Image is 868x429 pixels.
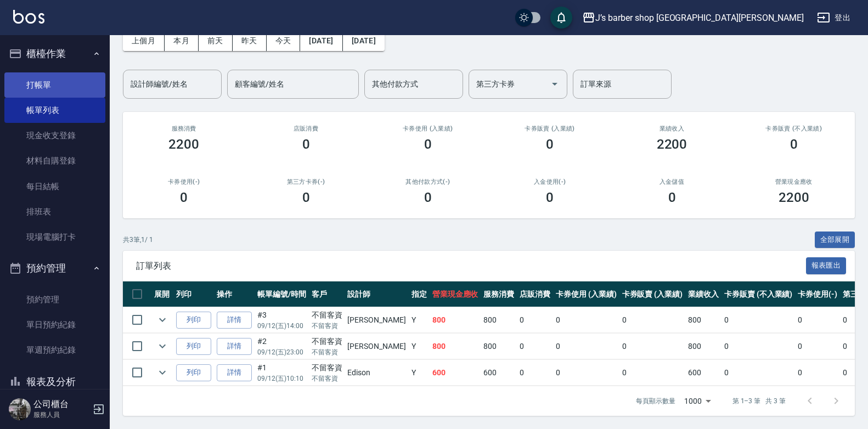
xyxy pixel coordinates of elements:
td: Y [409,307,430,333]
h2: 店販消費 [258,125,353,132]
td: 0 [722,334,795,359]
button: expand row [154,338,171,354]
p: 09/12 (五) 10:10 [257,374,306,383]
button: 列印 [176,338,211,355]
p: 共 3 筆, 1 / 1 [123,235,153,245]
td: [PERSON_NAME] [345,334,408,359]
p: 09/12 (五) 14:00 [257,321,306,331]
button: 前天 [199,31,233,51]
td: 800 [430,307,481,333]
h3: 服務消費 [136,125,232,132]
th: 業績收入 [685,281,722,307]
button: [DATE] [300,31,342,51]
td: 0 [795,334,840,359]
button: 登出 [813,8,855,28]
td: 800 [685,307,722,333]
p: 不留客資 [312,321,342,331]
div: 不留客資 [312,309,342,321]
th: 客戶 [309,281,345,307]
th: 服務消費 [481,281,517,307]
a: 每日結帳 [4,174,105,199]
h3: 0 [546,137,554,152]
button: 本月 [165,31,199,51]
th: 卡券販賣 (入業績) [619,281,686,307]
h3: 0 [424,190,432,205]
h2: 其他付款方式(-) [380,178,476,185]
td: Y [409,360,430,386]
th: 卡券販賣 (不入業績) [722,281,795,307]
th: 指定 [409,281,430,307]
td: 800 [481,334,517,359]
h2: 卡券販賣 (入業績) [502,125,598,132]
h2: 業績收入 [624,125,719,132]
h5: 公司櫃台 [33,399,89,410]
td: #1 [255,360,309,386]
button: 報表匯出 [806,257,847,274]
td: 0 [553,360,619,386]
button: 列印 [176,364,211,381]
h3: 0 [668,190,676,205]
a: 現場電腦打卡 [4,224,105,250]
div: 不留客資 [312,336,342,347]
td: 600 [481,360,517,386]
h2: 第三方卡券(-) [258,178,353,185]
h3: 2200 [779,190,809,205]
td: Edison [345,360,408,386]
th: 店販消費 [517,281,553,307]
th: 操作 [214,281,255,307]
th: 帳單編號/時間 [255,281,309,307]
a: 預約管理 [4,287,105,312]
td: 800 [481,307,517,333]
img: Logo [13,10,44,24]
td: 0 [795,307,840,333]
button: 上個月 [123,31,165,51]
td: 0 [517,360,553,386]
td: 0 [722,360,795,386]
a: 詳情 [217,312,252,329]
h2: 營業現金應收 [746,178,842,185]
a: 排班表 [4,199,105,224]
a: 單日預約紀錄 [4,312,105,337]
h3: 0 [424,137,432,152]
h2: 卡券使用(-) [136,178,232,185]
h3: 0 [302,190,310,205]
td: 0 [517,307,553,333]
a: 帳單列表 [4,98,105,123]
button: expand row [154,364,171,381]
a: 詳情 [217,364,252,381]
a: 報表匯出 [806,260,847,270]
button: J’s barber shop [GEOGRAPHIC_DATA][PERSON_NAME] [578,7,808,29]
td: 0 [619,360,686,386]
button: 列印 [176,312,211,329]
a: 單週預約紀錄 [4,337,105,363]
td: 0 [619,307,686,333]
p: 09/12 (五) 23:00 [257,347,306,357]
th: 列印 [173,281,214,307]
h3: 0 [302,137,310,152]
button: save [550,7,572,29]
a: 材料自購登錄 [4,148,105,173]
td: 0 [619,334,686,359]
button: 櫃檯作業 [4,39,105,68]
a: 現金收支登錄 [4,123,105,148]
button: expand row [154,312,171,328]
td: #2 [255,334,309,359]
th: 卡券使用 (入業績) [553,281,619,307]
p: 第 1–3 筆 共 3 筆 [732,396,786,406]
button: 預約管理 [4,254,105,283]
button: Open [546,75,563,93]
h2: 卡券使用 (入業績) [380,125,476,132]
div: 1000 [680,386,715,416]
h3: 0 [180,190,188,205]
button: [DATE] [343,31,385,51]
td: 0 [553,334,619,359]
button: 報表及分析 [4,368,105,396]
td: #3 [255,307,309,333]
td: Y [409,334,430,359]
button: 昨天 [233,31,267,51]
span: 訂單列表 [136,261,806,272]
td: 0 [795,360,840,386]
td: 800 [430,334,481,359]
p: 不留客資 [312,347,342,357]
h2: 入金使用(-) [502,178,598,185]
